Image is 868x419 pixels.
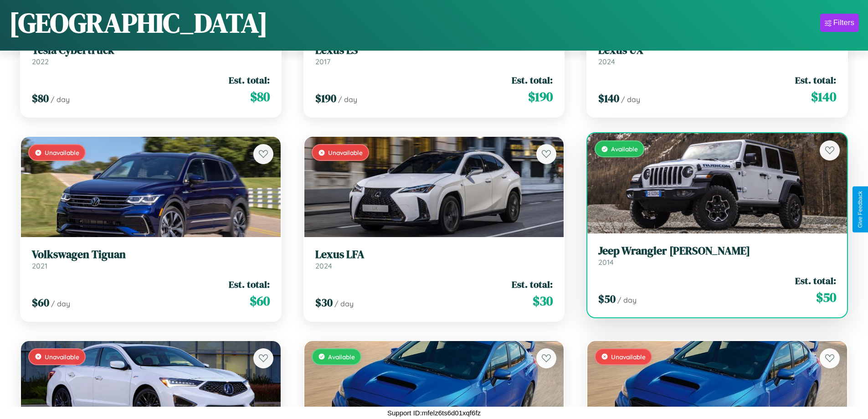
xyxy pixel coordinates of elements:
h1: [GEOGRAPHIC_DATA] [9,4,268,41]
p: Support ID: mfelz6ts6d01xqf6fz [387,407,481,419]
a: Tesla Cybertruck2022 [32,44,270,66]
span: 2024 [598,57,615,66]
span: $ 60 [250,292,270,310]
span: 2017 [315,57,330,66]
span: 2022 [32,57,49,66]
span: Est. total: [795,274,836,287]
span: $ 190 [528,88,553,106]
span: $ 30 [533,292,553,310]
span: $ 140 [811,88,836,106]
span: Est. total: [229,278,270,291]
a: Volkswagen Tiguan2021 [32,248,270,270]
span: 2021 [32,261,47,270]
span: / day [617,295,637,305]
span: $ 80 [32,91,49,106]
span: Est. total: [512,73,553,87]
span: Unavailable [611,353,646,361]
span: $ 50 [816,288,836,306]
span: 2014 [598,258,614,267]
a: Lexus UX2024 [598,44,836,66]
button: Filters [820,14,859,32]
h3: Lexus ES [315,44,553,57]
span: / day [51,95,70,104]
span: $ 190 [315,91,336,106]
a: Jeep Wrangler [PERSON_NAME]2014 [598,244,836,267]
span: $ 80 [250,88,270,106]
span: $ 60 [32,295,49,310]
span: / day [338,95,357,104]
span: Est. total: [512,278,553,291]
span: / day [621,95,640,104]
span: Unavailable [328,149,363,156]
span: $ 30 [315,295,333,310]
span: $ 50 [598,291,616,306]
h3: Lexus LFA [315,248,553,261]
span: Est. total: [229,73,270,87]
div: Filters [833,18,854,27]
span: $ 140 [598,91,619,106]
span: Available [611,145,638,153]
span: Unavailable [45,149,79,156]
h3: Jeep Wrangler [PERSON_NAME] [598,244,836,258]
h3: Tesla Cybertruck [32,44,270,57]
span: / day [51,299,70,308]
h3: Volkswagen Tiguan [32,248,270,261]
a: Lexus ES2017 [315,44,553,66]
span: Available [328,353,355,361]
span: Unavailable [45,353,79,361]
span: Est. total: [795,73,836,87]
span: / day [334,299,354,308]
h3: Lexus UX [598,44,836,57]
span: 2024 [315,261,332,270]
div: Give Feedback [857,191,863,228]
a: Lexus LFA2024 [315,248,553,270]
